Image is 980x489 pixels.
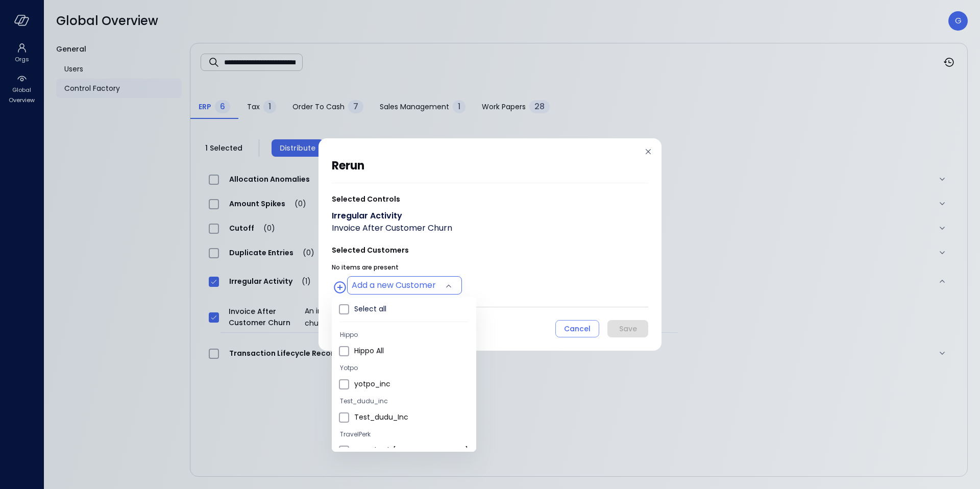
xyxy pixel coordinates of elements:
[340,330,358,339] span: Hippo
[340,397,388,405] span: Test_dudu_inc
[354,346,468,356] span: Hippo All
[354,445,468,456] span: TravelPerk [GEOGRAPHIC_DATA]
[354,379,468,389] span: yotpo_inc
[354,445,468,456] div: TravelPerk UK
[354,304,468,314] span: Select all
[354,412,468,423] span: Test_dudu_Inc
[340,363,358,372] span: Yotpo
[340,430,371,438] span: TravelPerk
